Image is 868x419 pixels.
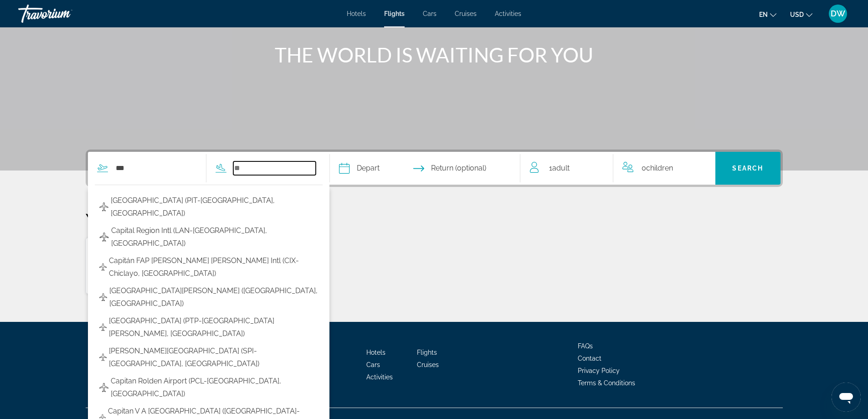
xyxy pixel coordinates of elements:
[495,10,521,17] a: Activities
[759,8,776,21] button: Change language
[86,237,312,295] button: From [GEOGRAPHIC_DATA] (PIT-[GEOGRAPHIC_DATA], [GEOGRAPHIC_DATA]) To [PERSON_NAME] International ...
[95,252,323,282] button: Capitán FAP [PERSON_NAME] [PERSON_NAME] Intl (CIX-Chiclayo, [GEOGRAPHIC_DATA])
[111,224,318,250] span: Capital Region Intl (LAN-[GEOGRAPHIC_DATA], [GEOGRAPHIC_DATA])
[431,162,486,175] span: Return (optional)
[95,282,323,312] button: [GEOGRAPHIC_DATA][PERSON_NAME] ([GEOGRAPHIC_DATA], [GEOGRAPHIC_DATA])
[790,8,812,21] button: Change currency
[521,152,716,185] button: Travelers: 1 adult, 0 children
[413,152,486,185] button: Select return date
[455,10,477,17] a: Cruises
[417,361,439,368] a: Cruises
[759,11,768,18] span: en
[111,375,318,400] span: Capitan Rolden Airport (PCL-[GEOGRAPHIC_DATA], [GEOGRAPHIC_DATA])
[339,152,380,185] button: Select depart date
[86,210,783,228] p: Your Recent Searches
[578,342,593,350] a: FAQs
[831,9,845,18] span: DW
[578,355,601,362] a: Contact
[578,379,635,387] a: Terms & Conditions
[111,194,318,220] span: [GEOGRAPHIC_DATA] (PIT-[GEOGRAPHIC_DATA], [GEOGRAPHIC_DATA])
[88,152,781,185] div: Search widget
[95,312,323,342] button: [GEOGRAPHIC_DATA] (PTP-[GEOGRAPHIC_DATA][PERSON_NAME], [GEOGRAPHIC_DATA])
[366,373,393,381] a: Activities
[109,254,318,280] span: Capitán FAP [PERSON_NAME] [PERSON_NAME] Intl (CIX-Chiclayo, [GEOGRAPHIC_DATA])
[95,342,323,372] button: [PERSON_NAME][GEOGRAPHIC_DATA] (SPI-[GEOGRAPHIC_DATA], [GEOGRAPHIC_DATA])
[790,11,804,18] span: USD
[423,10,437,17] a: Cars
[646,164,673,172] span: Children
[95,222,323,252] button: Capital Region Intl (LAN-[GEOGRAPHIC_DATA], [GEOGRAPHIC_DATA])
[109,285,318,310] span: [GEOGRAPHIC_DATA][PERSON_NAME] ([GEOGRAPHIC_DATA], [GEOGRAPHIC_DATA])
[366,361,380,368] a: Cars
[826,4,850,23] button: User Menu
[109,345,318,370] span: [PERSON_NAME][GEOGRAPHIC_DATA] (SPI-[GEOGRAPHIC_DATA], [GEOGRAPHIC_DATA])
[109,315,318,340] span: [GEOGRAPHIC_DATA] (PTP-[GEOGRAPHIC_DATA][PERSON_NAME], [GEOGRAPHIC_DATA])
[347,10,366,17] a: Hotels
[417,349,437,356] a: Flights
[95,372,323,403] button: Capitan Rolden Airport (PCL-[GEOGRAPHIC_DATA], [GEOGRAPHIC_DATA])
[384,10,405,17] a: Flights
[549,162,570,175] span: 1
[642,162,673,175] span: 0
[832,383,861,412] iframe: Button to launch messaging window
[95,192,323,222] button: [GEOGRAPHIC_DATA] (PIT-[GEOGRAPHIC_DATA], [GEOGRAPHIC_DATA])
[715,152,781,185] button: Search
[366,349,385,356] a: Hotels
[732,165,763,172] span: Search
[552,164,570,172] span: Adult
[263,43,605,67] h1: THE WORLD IS WAITING FOR YOU
[18,2,109,26] a: Travorium
[578,367,620,374] a: Privacy Policy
